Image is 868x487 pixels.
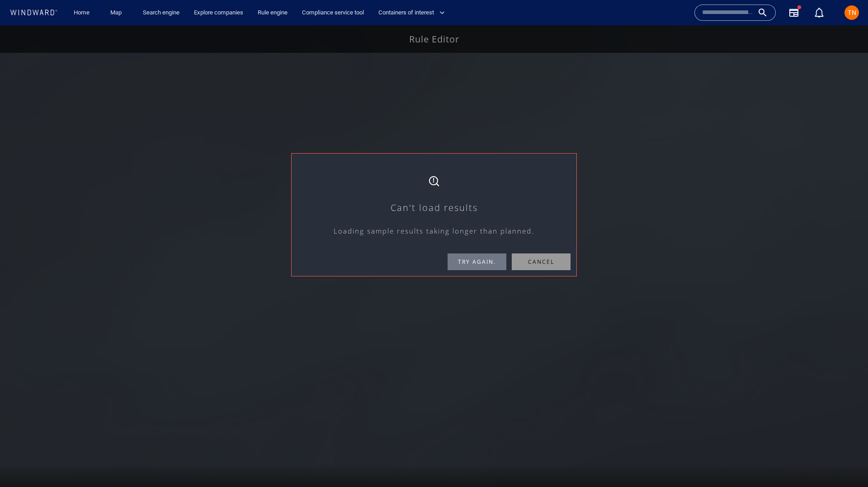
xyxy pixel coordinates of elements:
[139,5,183,21] a: Search engine
[70,5,93,21] a: Home
[448,228,506,245] span: Try again.
[292,200,576,211] div: Loading sample results taking longer than planned.
[843,4,861,22] button: TN
[254,5,291,21] a: Rule engine
[378,8,445,18] span: Containers of interest
[512,228,571,245] span: Cancel
[67,5,96,21] button: Home
[103,5,132,21] button: Map
[848,9,856,16] span: TN
[375,5,453,21] button: Containers of interest
[814,7,825,18] div: Notification center
[107,5,128,21] a: Map
[298,5,368,21] a: Compliance service tool
[830,446,861,480] iframe: Chat
[391,176,478,188] span: Can't load results
[190,5,247,21] a: Explore companies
